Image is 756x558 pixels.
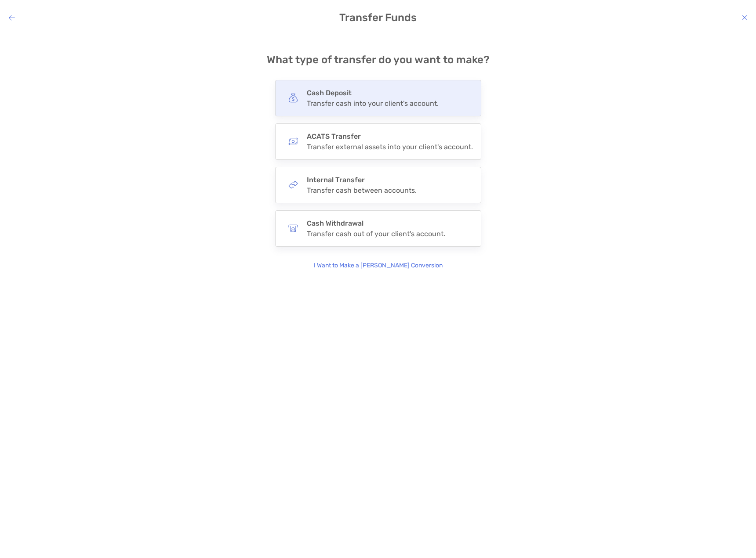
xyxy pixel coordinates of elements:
[307,176,417,184] h4: Internal Transfer
[307,219,445,227] h4: Cash Withdrawal
[307,132,473,140] h4: ACATS Transfer
[288,223,298,233] img: button icon
[288,137,298,146] img: button icon
[267,54,490,66] h4: What type of transfer do you want to make?
[307,99,439,108] div: Transfer cash into your client's account.
[288,180,298,190] img: button icon
[307,186,417,194] div: Transfer cash between accounts.
[307,230,445,238] div: Transfer cash out of your client's account.
[307,89,439,97] h4: Cash Deposit
[288,93,298,103] img: button icon
[314,261,443,270] p: I Want to Make a [PERSON_NAME] Conversion
[307,143,473,151] div: Transfer external assets into your client's account.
